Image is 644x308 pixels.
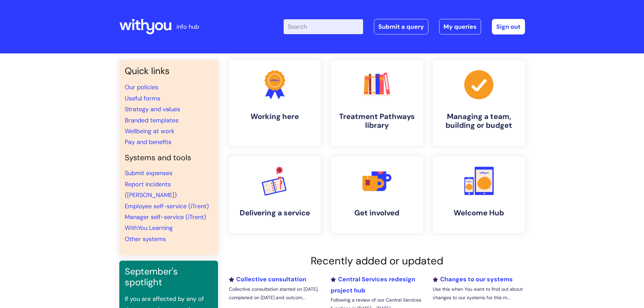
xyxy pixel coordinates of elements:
[336,112,418,130] h4: Treatment Pathways library
[125,153,213,163] h4: Systems and tools
[229,157,321,233] a: Delivering a service
[125,94,160,102] a: Useful forms
[229,255,525,267] h2: Recently added or updated
[125,180,177,199] a: Report incidents ([PERSON_NAME])
[125,138,171,146] a: Pay and benefits
[234,112,315,121] h4: Working here
[125,169,172,177] a: Submit expenses
[433,157,525,233] a: Welcome Hub
[284,19,525,34] div: | -
[439,19,481,34] a: My queries
[125,266,213,288] h3: September's spotlight
[331,275,415,294] a: Central Services redesign project hub
[125,116,178,124] a: Branded templates
[125,83,158,91] a: Our policies
[234,209,315,217] h4: Delivering a service
[433,285,525,302] p: Use this when You want to find out about changes to our systems for this m...
[125,202,209,210] a: Employee self-service (iTrent)
[374,19,428,34] a: Submit a query
[331,157,423,233] a: Get involved
[229,60,321,146] a: Working here
[125,213,206,221] a: Manager self-service (iTrent)
[438,209,520,217] h4: Welcome Hub
[229,285,321,302] p: Collective consultation started on [DATE], completed on [DATE] and outcom...
[229,275,306,283] a: Collective consultation
[284,19,363,34] input: Search
[125,105,180,113] a: Strategy and values
[125,235,166,243] a: Other systems
[336,209,418,217] h4: Get involved
[433,60,525,146] a: Managing a team, building or budget
[492,19,525,34] a: Sign out
[125,127,174,135] a: Wellbeing at work
[331,60,423,146] a: Treatment Pathways library
[125,224,173,232] a: WithYou Learning
[176,21,199,32] p: info hub
[438,112,520,130] h4: Managing a team, building or budget
[125,66,213,76] h3: Quick links
[433,275,513,283] a: Changes to our systems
